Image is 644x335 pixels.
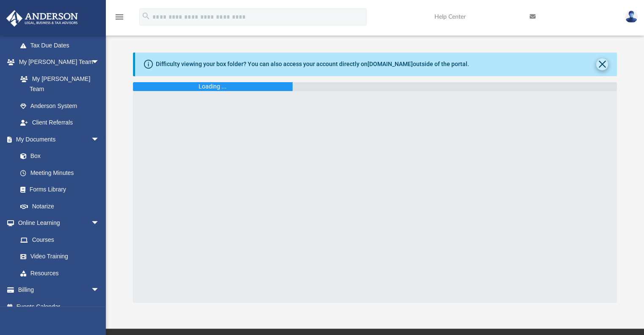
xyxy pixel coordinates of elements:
a: Meeting Minutes [12,164,108,181]
a: [DOMAIN_NAME] [368,61,413,67]
img: User Pic [625,11,638,23]
a: Resources [12,265,108,282]
a: Notarize [12,198,108,215]
a: Billingarrow_drop_down [6,282,112,299]
a: My [PERSON_NAME] Teamarrow_drop_down [6,54,108,71]
img: Anderson Advisors Platinum Portal [4,10,80,27]
a: My Documentsarrow_drop_down [6,131,108,148]
a: Tax Due Dates [12,37,112,54]
a: Forms Library [12,181,104,198]
div: Loading ... [199,82,227,91]
span: arrow_drop_down [91,54,108,71]
span: arrow_drop_down [91,215,108,232]
a: Events Calendar [6,298,112,315]
a: menu [114,16,124,22]
a: Video Training [12,248,104,265]
i: search [141,11,151,21]
button: Close [596,58,608,70]
a: Online Learningarrow_drop_down [6,215,108,232]
a: Box [12,148,104,165]
a: Courses [12,231,108,248]
i: menu [114,12,124,22]
span: arrow_drop_down [91,282,108,299]
a: My [PERSON_NAME] Team [12,70,104,97]
div: Difficulty viewing your box folder? You can also access your account directly on outside of the p... [156,60,469,69]
a: Anderson System [12,97,108,114]
a: Client Referrals [12,114,108,131]
span: arrow_drop_down [91,131,108,148]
